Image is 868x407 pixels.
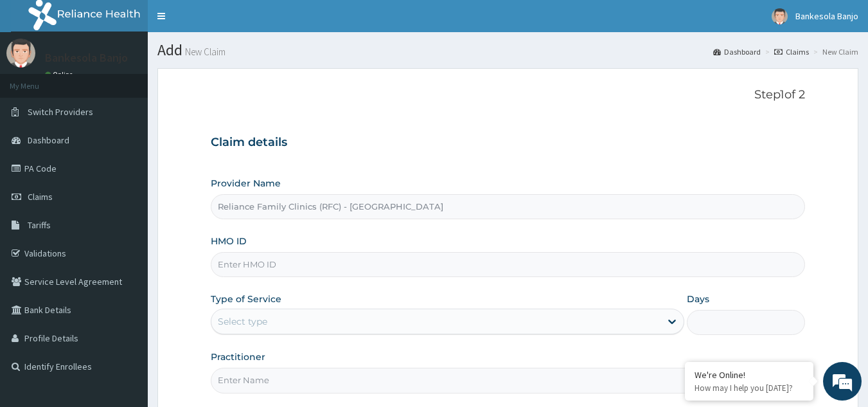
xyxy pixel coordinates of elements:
input: Enter Name [211,368,806,393]
div: Select type [218,315,267,328]
h1: Add [157,42,858,59]
label: HMO ID [211,235,247,248]
a: Claims [774,46,809,57]
p: How may I help you today? [695,383,804,393]
input: Enter HMO ID [211,252,806,277]
img: User Image [6,39,35,68]
img: User Image [772,8,788,24]
span: Dashboard [28,134,69,146]
li: New Claim [810,46,858,57]
p: Step 1 of 2 [211,88,806,102]
span: Tariffs [28,219,51,231]
h3: Claim details [211,136,806,150]
label: Type of Service [211,293,281,305]
div: We're Online! [695,369,804,381]
label: Days [687,293,709,305]
a: Online [45,70,76,79]
label: Practitioner [211,350,265,363]
label: Provider Name [211,177,281,190]
span: Claims [28,191,53,203]
small: New Claim [182,47,226,57]
span: Switch Providers [28,106,93,118]
span: Bankesola Banjo [795,10,858,22]
p: Bankesola Banjo [45,52,128,64]
a: Dashboard [713,46,761,57]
